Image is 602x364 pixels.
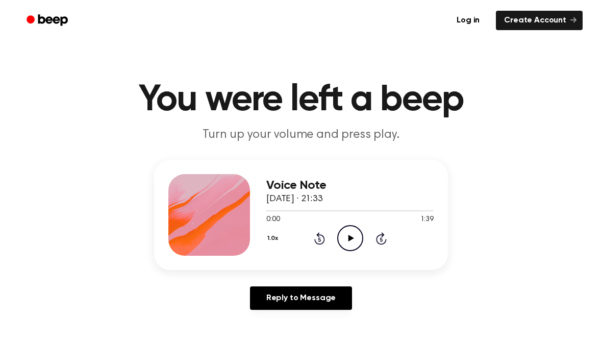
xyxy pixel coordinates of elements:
a: Beep [19,11,77,31]
p: Turn up your volume and press play. [105,127,497,143]
a: Log in [446,9,490,32]
h3: Voice Note [266,179,434,192]
span: 1:39 [420,214,434,225]
button: 1.0x [266,230,282,247]
h1: You were left a beep [40,82,562,118]
a: Create Account [496,11,583,30]
span: [DATE] · 21:33 [266,195,322,204]
span: 0:00 [266,214,280,225]
a: Reply to Message [250,286,352,310]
